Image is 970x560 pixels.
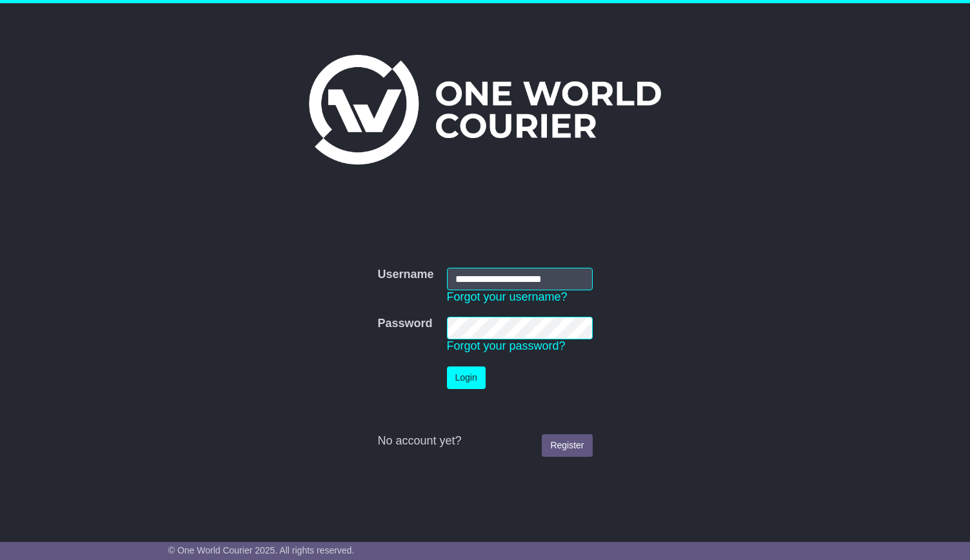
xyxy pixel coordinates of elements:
[377,434,592,448] div: No account yet?
[377,268,433,282] label: Username
[447,366,486,389] button: Login
[447,339,566,352] a: Forgot your password?
[377,317,432,331] label: Password
[542,434,592,457] a: Register
[309,55,661,165] img: One World
[168,545,355,555] span: © One World Courier 2025. All rights reserved.
[447,290,568,303] a: Forgot your username?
